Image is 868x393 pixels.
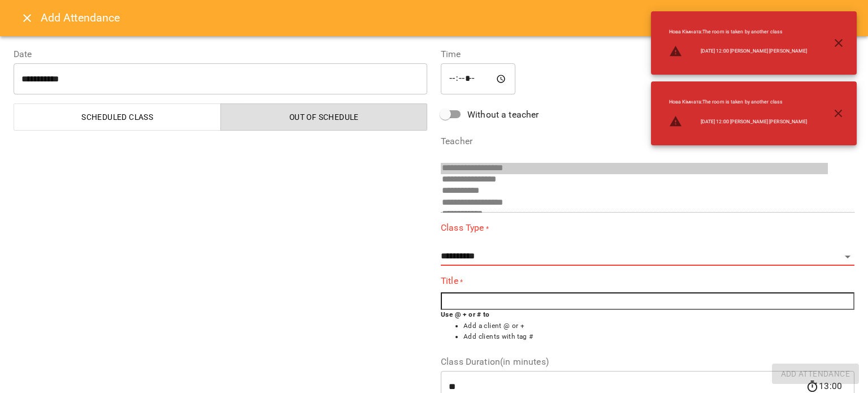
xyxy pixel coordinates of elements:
h6: Add Attendance [41,9,854,27]
label: Class Duration(in minutes) [441,357,854,366]
li: [DATE] 12:00 [PERSON_NAME] [PERSON_NAME] [660,110,817,133]
button: Scheduled class [14,103,221,131]
button: Out of Schedule [220,103,428,131]
label: Class Type [441,222,854,235]
li: Add clients with tag # [463,331,854,343]
li: Add a client @ or + [463,321,854,332]
label: Date [14,50,427,59]
span: Without a teacher [467,108,539,122]
label: Title [441,275,854,288]
label: Teacher [441,137,854,146]
li: [DATE] 12:00 [PERSON_NAME] [PERSON_NAME] [660,40,817,63]
button: Close [14,5,41,32]
li: Нова Кімната : The room is taken by another class [660,94,817,110]
span: Out of Schedule [228,110,421,124]
span: Scheduled class [21,110,214,124]
label: Time [441,50,854,59]
li: Нова Кімната : The room is taken by another class [660,24,817,40]
b: Use @ + or # to [441,310,490,318]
